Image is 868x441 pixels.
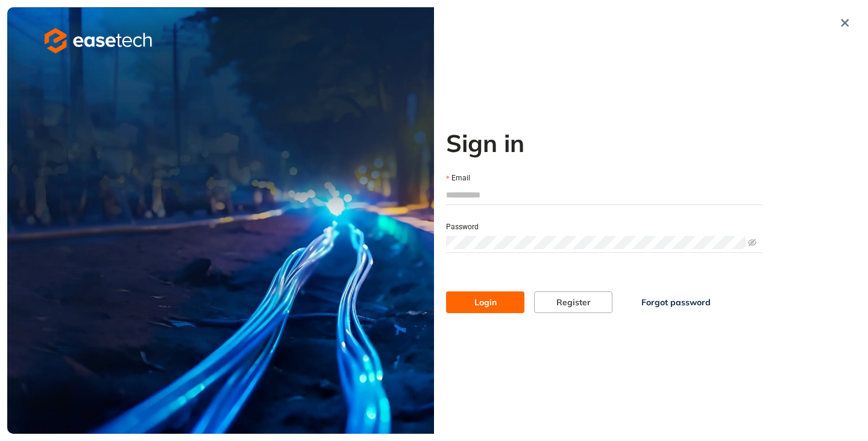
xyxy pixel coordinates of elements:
[622,291,730,313] button: Forgot password
[556,296,591,309] span: Register
[446,173,470,184] label: Email
[446,186,763,204] input: Email
[446,236,746,249] input: Password
[534,291,612,313] button: Register
[446,221,479,233] label: Password
[446,291,524,313] button: Login
[748,238,756,247] span: eye-invisible
[474,296,497,309] span: Login
[446,128,763,157] h2: Sign in
[641,296,711,309] span: Forgot password
[7,7,434,434] img: cover image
